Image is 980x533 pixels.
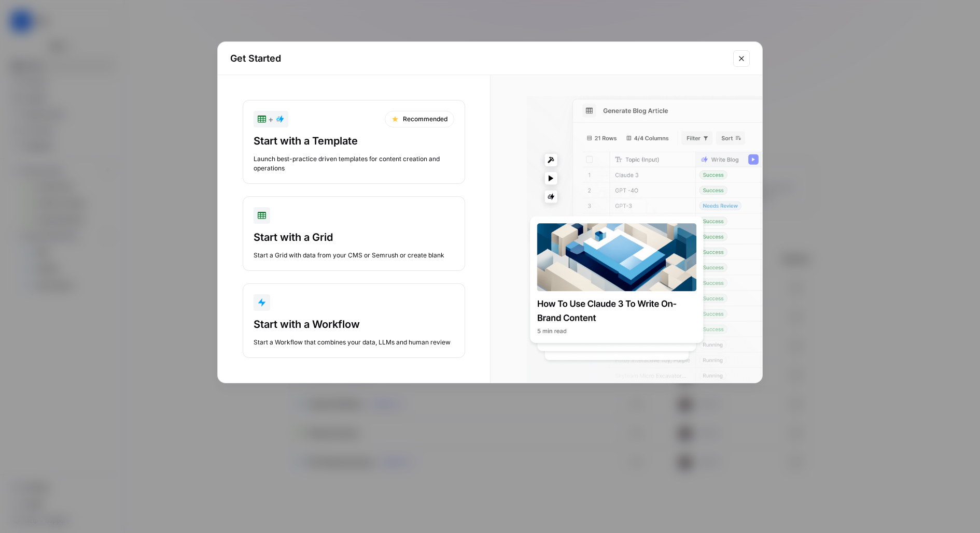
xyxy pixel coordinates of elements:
button: Start with a WorkflowStart a Workflow that combines your data, LLMs and human review [243,283,465,358]
div: Start a Workflow that combines your data, LLMs and human review [254,338,454,347]
button: +RecommendedStart with a TemplateLaunch best-practice driven templates for content creation and o... [243,100,465,184]
div: + [258,113,284,125]
div: Launch best-practice driven templates for content creation and operations [254,154,454,173]
div: Start with a Workflow [254,317,454,332]
h2: Get Started [230,51,727,66]
button: Close modal [733,50,750,67]
div: Start a Grid with data from your CMS or Semrush or create blank [254,251,454,260]
div: Start with a Template [254,134,454,148]
button: Start with a GridStart a Grid with data from your CMS or Semrush or create blank [243,196,465,271]
div: Recommended [385,111,454,127]
div: Start with a Grid [254,230,454,244]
